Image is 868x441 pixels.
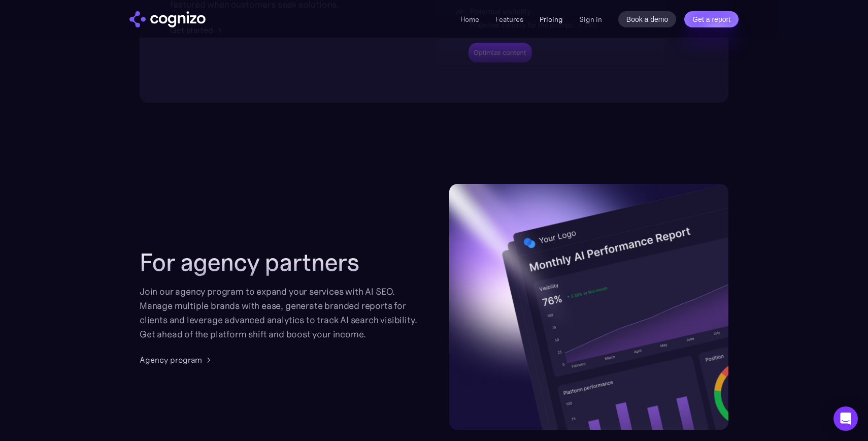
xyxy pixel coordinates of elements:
[129,11,206,27] img: cognizo logo
[140,354,202,366] div: Agency program
[495,15,523,24] a: Features
[579,13,602,25] a: Sign in
[833,406,858,431] div: Open Intercom Messenger
[140,248,419,276] h2: For agency partners
[540,15,563,24] a: Pricing
[129,11,206,27] a: home
[684,11,739,27] a: Get a report
[618,11,677,27] a: Book a demo
[460,15,479,24] a: Home
[140,354,214,366] a: Agency program
[140,285,419,341] div: Join our agency program to expand your services with AI SEO. Manage multiple brands with ease, ge...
